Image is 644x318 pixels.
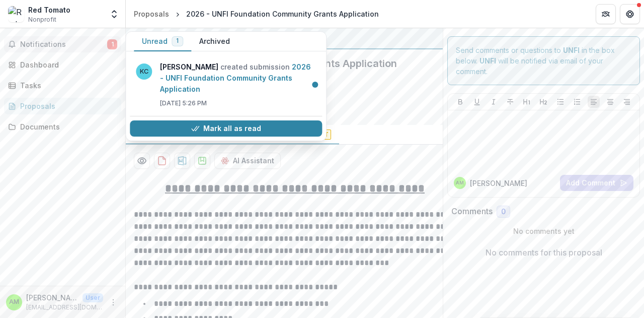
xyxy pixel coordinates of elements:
span: 1 [107,39,117,49]
div: Angel Medez [9,299,19,305]
nav: breadcrumb [130,7,383,21]
button: Align Center [604,96,616,108]
a: Tasks [4,77,121,94]
button: download-proposal [174,153,190,169]
button: Archived [191,32,238,51]
button: Bullet List [554,96,567,108]
strong: UNFI [479,56,496,65]
a: Dashboard [4,56,121,73]
a: 2026 - UNFI Foundation Community Grants Application [160,62,311,93]
button: Bold [454,96,466,108]
div: Tasks [20,80,113,91]
button: Mark all as read [130,120,322,137]
button: Add Comment [560,175,633,191]
button: Partners [596,4,616,24]
button: Align Right [621,96,633,108]
img: Red Tomato [8,6,24,22]
div: Documents [20,121,113,132]
button: Align Left [588,96,600,108]
button: More [107,296,119,308]
button: Get Help [620,4,640,24]
div: Send comments or questions to in the box below. will be notified via email of your comment. [447,36,640,85]
button: Italicize [488,96,500,108]
a: Documents [4,118,121,135]
button: Underline [471,96,483,108]
div: Dashboard [20,59,113,70]
span: Notifications [20,40,107,49]
div: Proposals [134,9,169,19]
button: Heading 1 [521,96,533,108]
a: Proposals [4,98,121,114]
strong: UNFI [563,46,580,54]
button: Ordered List [571,96,583,108]
span: 0 [501,208,506,216]
button: AI Assistant [214,153,281,169]
p: No comments yet [451,226,636,236]
p: [PERSON_NAME] [26,292,78,303]
span: 1 [176,37,179,44]
button: Preview ce1abc64-3c42-4ea4-a1b9-e35de9e4cfbe-0.pdf [134,153,150,169]
button: Open entity switcher [107,4,121,24]
h2: Comments [451,207,493,216]
p: No comments for this proposal [486,246,602,259]
button: Notifications1 [4,36,121,52]
p: User [83,293,103,302]
button: download-proposal [194,153,210,169]
button: download-proposal [154,153,170,169]
button: Unread [134,32,191,51]
div: Angel Medez [456,180,464,185]
a: Proposals [130,7,173,21]
button: Heading 2 [537,96,549,108]
p: [EMAIL_ADDRESS][DOMAIN_NAME] [26,303,103,312]
div: 2026 - UNFI Foundation Community Grants Application [186,9,379,19]
button: Strike [504,96,516,108]
p: created submission [160,61,316,95]
div: Red Tomato [28,5,70,15]
span: Nonprofit [28,15,56,24]
div: Proposals [20,101,113,111]
p: [PERSON_NAME] [470,178,527,188]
